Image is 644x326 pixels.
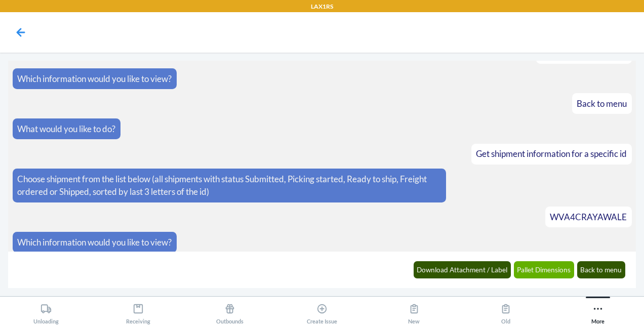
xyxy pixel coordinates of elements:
div: New [408,299,420,324]
div: Unloading [33,299,59,324]
button: Receiving [92,297,184,324]
p: Which information would you like to view? [17,72,172,86]
p: Which information would you like to view? [17,236,172,249]
button: Old [460,297,552,324]
button: Outbounds [184,297,276,324]
button: Download Attachment / Label [414,261,511,278]
p: Choose shipment from the list below (all shipments with status Submitted, Picking started, Ready ... [17,173,441,198]
button: New [368,297,460,324]
span: Back to menu [577,98,627,109]
span: WVA4CRAYAWALE [550,212,627,222]
div: More [591,299,605,324]
div: Old [500,299,511,324]
div: Receiving [126,299,150,324]
button: Create Issue [276,297,368,324]
p: What would you like to do? [17,123,115,136]
button: Back to menu [577,261,626,278]
button: Pallet Dimensions [514,261,575,278]
div: Outbounds [216,299,244,324]
span: Get shipment information for a specific id [476,148,627,159]
p: LAX1RS [311,2,333,11]
div: Create Issue [307,299,337,324]
button: More [552,297,644,324]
